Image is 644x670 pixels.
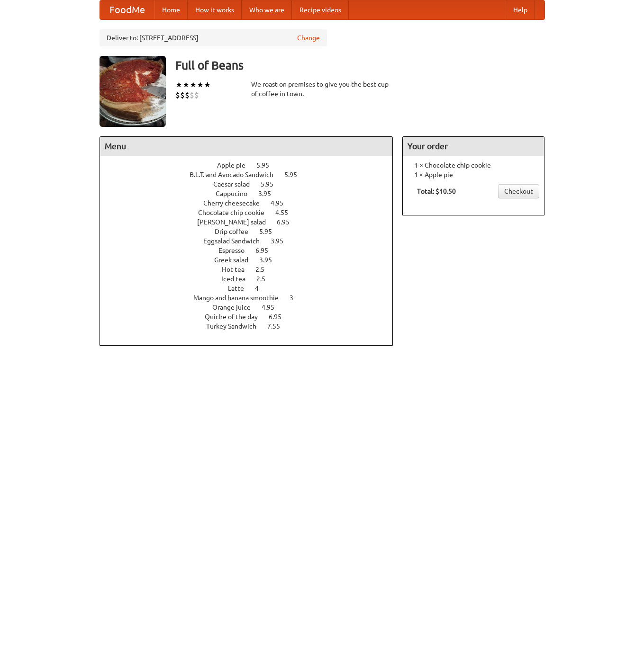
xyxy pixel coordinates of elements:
[221,275,255,283] span: Iced tea
[256,161,279,169] span: 5.95
[417,188,456,195] b: Total: $10.50
[242,0,292,19] a: Who we are
[188,0,242,19] a: How it works
[214,256,290,264] a: Greek salad 3.95
[228,285,276,292] a: Latte 4
[215,228,258,235] span: Drip coffee
[203,237,269,245] span: Eggsalad Sandwich
[216,190,257,197] span: Cappucino
[198,209,274,216] span: Chocolate chip cookie
[218,247,286,254] a: Espresso 6.95
[218,247,254,254] span: Espresso
[251,80,393,98] div: We roast on premises to give you the best cup of coffee in town.
[290,294,303,302] span: 3
[261,180,283,188] span: 5.95
[403,137,544,156] h4: Your order
[203,237,301,245] a: Eggsalad Sandwich 3.95
[215,228,290,235] a: Drip coffee 5.95
[190,171,283,179] span: B.L.T. and Avocado Sandwich
[204,80,211,90] li: ★
[262,304,284,311] span: 4.95
[222,266,282,273] a: Hot tea 2.5
[213,180,291,188] a: Caesar salad 5.95
[275,209,298,216] span: 4.55
[100,137,393,156] h4: Menu
[506,0,535,19] a: Help
[197,80,204,90] li: ★
[297,33,320,43] a: Change
[292,0,349,19] a: Recipe videos
[180,90,185,100] li: $
[271,199,293,207] span: 4.95
[100,29,327,46] div: Deliver to: [STREET_ADDRESS]
[228,285,254,292] span: Latte
[175,80,182,90] li: ★
[212,304,292,311] a: Orange juice 4.95
[100,56,166,127] img: angular.jpg
[194,90,199,100] li: $
[408,170,539,179] li: 1 × Apple pie
[100,0,154,19] a: FoodMe
[190,171,315,179] a: B.L.T. and Avocado Sandwich 5.95
[185,90,190,100] li: $
[193,294,311,302] a: Mango and banana smoothie 3
[212,304,260,311] span: Orange juice
[197,218,275,226] span: [PERSON_NAME] salad
[193,294,288,302] span: Mango and banana smoothie
[259,256,281,264] span: 3.95
[408,161,539,170] li: 1 × Chocolate chip cookie
[213,180,259,188] span: Caesar salad
[190,90,194,100] li: $
[203,199,301,207] a: Cherry cheesecake 4.95
[269,313,291,321] span: 6.95
[255,266,274,273] span: 2.5
[182,80,190,90] li: ★
[222,266,254,273] span: Hot tea
[154,0,188,19] a: Home
[216,190,289,197] a: Cappucino 3.95
[197,218,307,226] a: [PERSON_NAME] salad 6.95
[217,161,287,169] a: Apple pie 5.95
[498,184,539,198] a: Checkout
[256,275,275,283] span: 2.5
[206,322,266,330] span: Turkey Sandwich
[267,322,290,330] span: 7.55
[284,171,307,179] span: 5.95
[203,199,269,207] span: Cherry cheesecake
[258,190,281,197] span: 3.95
[259,228,281,235] span: 5.95
[198,209,306,216] a: Chocolate chip cookie 4.55
[190,80,197,90] li: ★
[221,275,283,283] a: Iced tea 2.5
[255,247,278,254] span: 6.95
[175,56,545,75] h3: Full of Beans
[205,313,267,321] span: Quiche of the day
[175,90,180,100] li: $
[271,237,293,245] span: 3.95
[214,256,258,264] span: Greek salad
[277,218,299,226] span: 6.95
[206,322,298,330] a: Turkey Sandwich 7.55
[255,285,268,292] span: 4
[217,161,255,169] span: Apple pie
[205,313,299,321] a: Quiche of the day 6.95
